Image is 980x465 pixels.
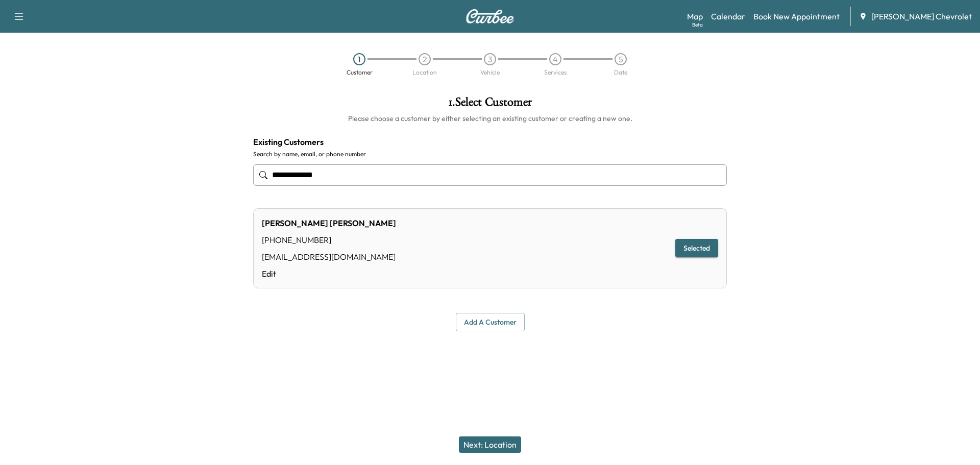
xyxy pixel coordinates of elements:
[687,10,703,22] a: MapBeta
[262,251,396,263] div: [EMAIL_ADDRESS][DOMAIN_NAME]
[253,136,727,148] h4: Existing Customers
[465,9,514,23] img: Curbee Logo
[615,53,627,65] div: 5
[412,69,437,76] div: Location
[253,113,727,124] h6: Please choose a customer by either selecting an existing customer or creating a new one.
[753,10,840,22] a: Book New Appointment
[692,21,703,29] div: Beta
[675,239,718,258] button: Selected
[262,234,396,246] div: [PHONE_NUMBER]
[262,217,396,229] div: [PERSON_NAME] [PERSON_NAME]
[544,69,567,76] div: Services
[459,436,521,453] button: Next: Location
[549,53,561,65] div: 4
[262,267,396,280] a: Edit
[614,69,627,76] div: Date
[456,313,525,332] button: Add a customer
[484,53,496,65] div: 3
[419,53,431,65] div: 2
[253,96,727,113] h1: 1 . Select Customer
[253,150,727,158] label: Search by name, email, or phone number
[711,10,745,22] a: Calendar
[353,53,365,65] div: 1
[347,69,373,76] div: Customer
[871,10,972,22] span: [PERSON_NAME] Chevrolet
[480,69,500,76] div: Vehicle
